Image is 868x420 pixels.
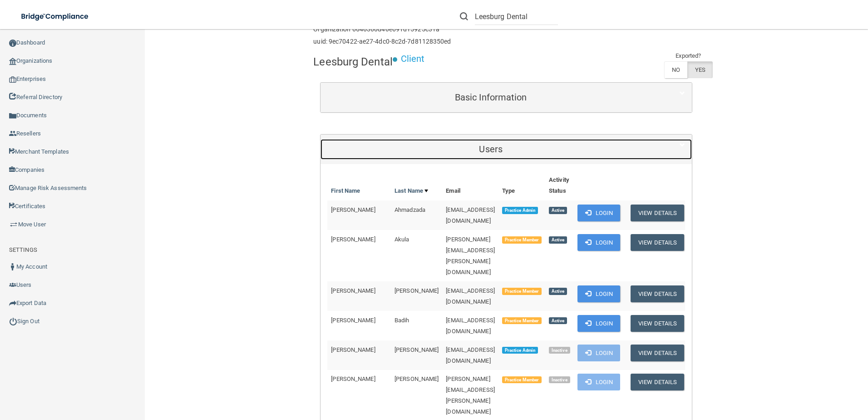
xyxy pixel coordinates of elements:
[502,236,542,244] span: Practice Member
[687,61,713,78] label: YES
[446,317,495,335] span: [EMAIL_ADDRESS][DOMAIN_NAME]
[631,345,684,361] button: View Details
[395,206,425,213] span: Ahmadzada
[577,374,621,390] button: Login
[395,287,439,294] span: [PERSON_NAME]
[331,206,375,213] span: [PERSON_NAME]
[549,376,570,384] span: Inactive
[460,12,468,20] img: ic-search.3b580494.png
[631,315,684,332] button: View Details
[631,285,684,302] button: View Details
[577,315,621,332] button: Login
[313,56,393,68] h4: Leesburg Dental
[9,245,37,255] label: SETTINGS
[577,205,621,221] button: Login
[664,61,687,78] label: NO
[549,236,567,244] span: Active
[401,50,425,67] p: Client
[631,205,684,221] button: View Details
[14,7,97,26] img: bridge_compliance_login_screen.278c3ca4.svg
[442,171,498,200] th: Email
[549,288,567,295] span: Active
[395,317,409,324] span: Badih
[498,171,545,200] th: Type
[395,375,439,382] span: [PERSON_NAME]
[631,234,684,251] button: View Details
[9,317,17,325] img: ic_power_dark.7ecde6b1.png
[395,185,428,196] a: Last Name
[549,347,570,354] span: Inactive
[9,300,16,307] img: icon-export.b9366987.png
[9,58,16,65] img: organization-icon.f8decf85.png
[331,185,360,196] a: First Name
[577,234,621,251] button: Login
[331,287,375,294] span: [PERSON_NAME]
[475,8,558,25] input: Search
[502,207,538,214] span: Practice Admin
[549,317,567,325] span: Active
[9,76,16,83] img: enterprise.0d942306.png
[9,40,16,47] img: ic_dashboard_dark.d01f4a41.png
[331,317,375,324] span: [PERSON_NAME]
[545,171,574,200] th: Activity Status
[331,236,375,243] span: [PERSON_NAME]
[313,38,451,45] h6: uuid: 9ec70422-ae27-4dc0-8c2d-7d81128350ed
[331,346,375,353] span: [PERSON_NAME]
[577,285,621,302] button: Login
[502,317,542,325] span: Practice Member
[327,144,654,154] h5: Users
[446,287,495,305] span: [EMAIL_ADDRESS][DOMAIN_NAME]
[664,50,713,61] td: Exported?
[446,375,495,415] span: [PERSON_NAME][EMAIL_ADDRESS][PERSON_NAME][DOMAIN_NAME]
[631,374,684,390] button: View Details
[502,347,538,354] span: Practice Admin
[502,288,542,295] span: Practice Member
[9,220,18,229] img: briefcase.64adab9b.png
[327,87,685,108] a: Basic Information
[9,112,16,120] img: icon-documents.8dae5593.png
[446,206,495,224] span: [EMAIL_ADDRESS][DOMAIN_NAME]
[446,236,495,275] span: [PERSON_NAME][EMAIL_ADDRESS][PERSON_NAME][DOMAIN_NAME]
[331,375,375,382] span: [PERSON_NAME]
[9,263,16,270] img: ic_user_dark.df1a06c3.png
[9,281,16,289] img: icon-users.e205127d.png
[577,345,621,361] button: Login
[549,207,567,214] span: Active
[395,346,439,353] span: [PERSON_NAME]
[327,92,654,102] h5: Basic Information
[446,346,495,364] span: [EMAIL_ADDRESS][DOMAIN_NAME]
[327,139,685,160] a: Users
[395,236,409,243] span: Akula
[502,376,542,384] span: Practice Member
[9,130,16,137] img: ic_reseller.de258add.png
